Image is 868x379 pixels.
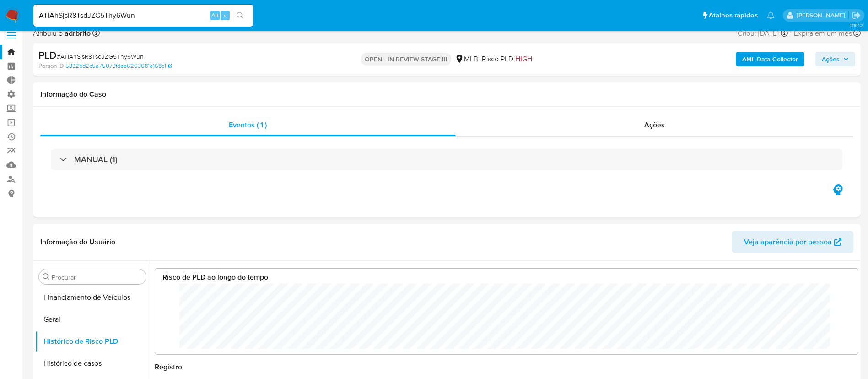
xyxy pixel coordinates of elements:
p: adriano.brito@mercadolivre.com [797,11,848,20]
div: Criou: [DATE] [738,27,788,39]
button: Histórico de Risco PLD [35,330,150,352]
span: Atalhos rápidos [709,11,758,20]
button: AML Data Collector [736,52,804,66]
span: Ações [822,52,840,66]
button: search-icon [231,9,249,22]
button: Histórico de casos [35,352,150,374]
span: # ATlAhSjsR8TsdJZG5Thy6Wun [57,52,144,61]
input: Procurar [52,273,142,281]
div: MANUAL (1) [51,149,842,170]
button: Ações [815,52,855,66]
p: OPEN - IN REVIEW STAGE III [361,53,451,66]
a: Sair [852,11,861,20]
button: Procurar [43,273,50,280]
span: Veja aparência por pessoa [744,231,832,253]
b: adrbrito [63,28,91,38]
span: HIGH [515,54,532,64]
a: 5332bd2c5a75073fdee6263681e168c1 [65,62,172,70]
input: Pesquise usuários ou casos... [33,10,253,22]
span: Expira em um mês [794,28,852,38]
span: s [224,11,226,20]
h1: Informação do Usuário [40,237,115,247]
h1: Informação do Caso [40,90,853,99]
span: 3.161.2 [850,22,863,29]
a: Notificações [767,11,775,19]
b: PLD [38,48,57,62]
b: Person ID [38,62,64,70]
span: Ações [644,120,665,130]
span: Risco PLD: [482,54,532,64]
b: AML Data Collector [742,52,798,66]
span: Eventos ( 1 ) [229,120,267,130]
strong: Risco de PLD ao longo do tempo [162,272,268,282]
span: - [790,27,792,39]
button: Geral [35,308,150,330]
strong: Registro [155,362,182,372]
div: MLB [455,54,478,64]
button: Financiamento de Veículos [35,286,150,308]
h3: MANUAL (1) [74,154,118,165]
button: Veja aparência por pessoa [732,231,853,253]
span: Atribuiu o [33,28,91,38]
span: Alt [211,11,219,20]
